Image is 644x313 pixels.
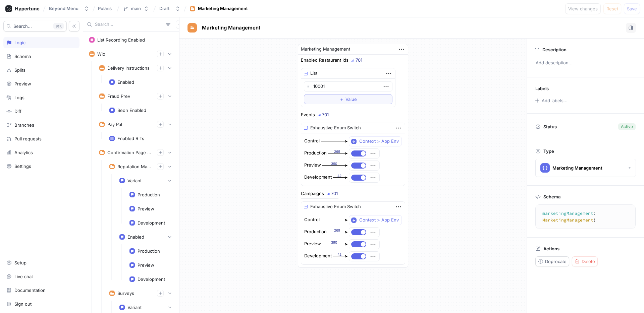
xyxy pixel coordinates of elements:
div: Sign out [14,301,32,307]
p: Labels [535,86,549,91]
button: Add labels... [533,96,569,105]
button: Marketing Management [535,159,636,177]
div: Development [138,276,165,282]
div: Context > App Env [359,138,399,144]
div: Confirmation Page Experiments [107,150,152,155]
div: K [53,23,64,29]
div: Development [138,220,165,226]
div: Context > App Env [359,217,399,223]
span: Search... [13,24,32,28]
div: Logs [14,95,24,100]
div: Enabled [117,79,134,85]
div: 701 [322,113,329,117]
div: Diff [14,109,21,114]
span: Reset [606,7,618,11]
div: Enabled [127,234,144,240]
div: Preview [304,241,321,247]
div: Marketing Management [552,165,602,171]
p: Status [543,122,557,131]
span: Marketing Management [202,25,260,30]
div: Development [304,253,332,259]
div: 390 [322,240,346,245]
div: Delivery Instructions [107,65,150,71]
a: Documentation [3,285,79,296]
span: Deprecate [545,259,567,263]
button: ＋Value [304,94,393,104]
span: Save [627,7,637,11]
input: Enter number here [304,81,393,91]
button: main [120,3,152,14]
div: Reputation Management [117,164,152,169]
div: List [310,70,317,77]
div: Control [304,138,320,144]
div: Setup [14,260,26,265]
div: Variant [127,178,142,183]
div: 42 [333,173,346,178]
div: Enabled R Ts [117,136,144,141]
p: Schema [543,194,560,199]
div: Analytics [14,150,33,155]
button: Search...K [3,21,67,32]
p: Type [543,148,554,154]
div: Splits [14,67,25,73]
div: Add labels... [542,99,568,103]
div: Marketing Management [198,5,248,12]
div: Events [301,113,315,117]
div: 269 [328,149,346,154]
div: Pull requests [14,136,42,141]
div: Pay Pal [107,122,122,127]
button: Beyond Menu [46,3,92,14]
span: Delete [582,259,595,263]
div: Exhaustive Enum Switch [310,125,361,131]
button: Draft [157,3,183,14]
div: Preview [138,206,154,211]
div: List Recording Enabled [97,37,145,43]
p: Add description... [533,57,638,69]
p: Description [542,47,567,52]
div: Logic [14,40,25,45]
div: Settings [14,164,31,169]
button: Reset [603,3,621,14]
div: Campaigns [301,191,324,196]
div: Seon Enabled [117,108,146,113]
div: 701 [356,58,362,62]
div: Marketing Management [301,46,350,53]
div: 42 [333,252,346,257]
span: Polaris [98,6,112,11]
div: 390 [322,161,346,166]
div: Schema [14,54,31,59]
div: Enabled Restaurant Ids [301,58,348,62]
div: Wlo [97,51,105,57]
div: Development [304,174,332,181]
div: main [131,6,141,11]
button: Save [624,3,640,14]
div: Preview [138,262,154,268]
div: Documentation [14,288,46,293]
span: View changes [568,7,598,11]
div: Control [304,216,320,223]
div: 701 [331,191,338,196]
div: Fraud Prev [107,93,130,99]
div: Exhaustive Enum Switch [310,203,361,210]
div: Production [138,248,160,254]
div: Beyond Menu [49,6,78,11]
input: Search... [95,21,163,28]
div: Preview [304,162,321,169]
div: Production [304,150,327,156]
button: Context > App Env [349,215,402,225]
div: 269 [328,228,346,233]
button: View changes [565,3,601,14]
div: Variant [127,305,142,310]
div: Production [304,229,327,235]
button: Deprecate [535,256,569,266]
button: Context > App Env [349,136,402,146]
span: Value [345,97,357,101]
div: Surveys [117,291,134,296]
div: Branches [14,122,34,128]
div: Active [621,124,633,130]
div: Live chat [14,274,33,279]
div: Draft [159,6,170,11]
div: Preview [14,81,31,86]
div: Production [138,192,160,197]
span: ＋ [339,97,344,101]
